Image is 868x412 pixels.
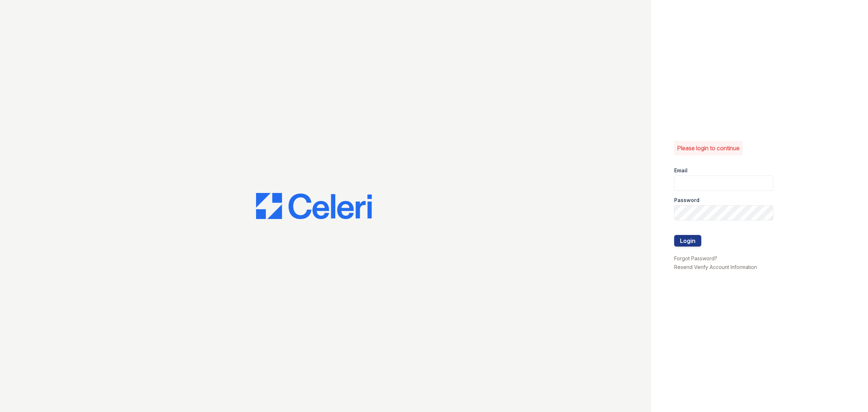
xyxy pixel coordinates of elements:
label: Email [674,167,688,174]
button: Login [674,235,701,247]
p: Please login to continue [677,144,740,152]
label: Password [674,197,699,204]
a: Forgot Password? [674,255,717,261]
img: CE_Logo_Blue-a8612792a0a2168367f1c8372b55b34899dd931a85d93a1a3d3e32e68fde9ad4.png [256,193,372,219]
a: Resend Verify Account Information [674,264,757,270]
